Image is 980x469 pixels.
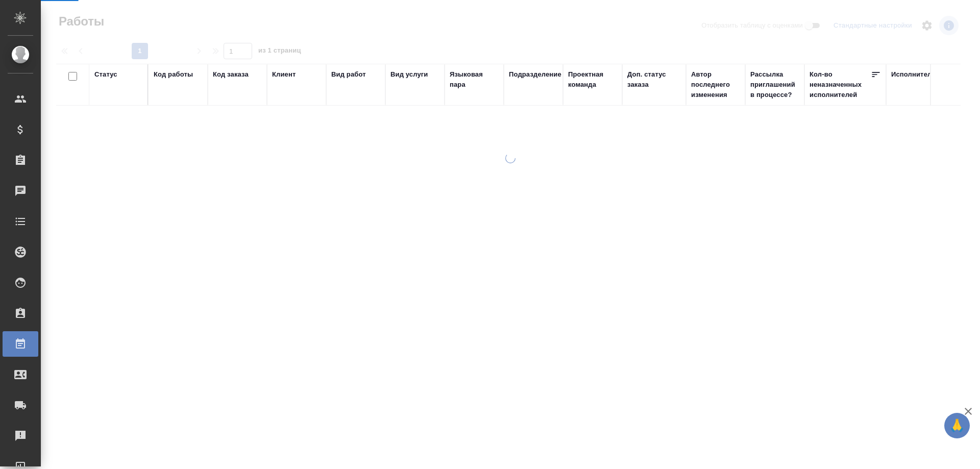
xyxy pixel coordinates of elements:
div: Рассылка приглашений в процессе? [750,69,799,100]
div: Доп. статус заказа [627,69,681,90]
div: Проектная команда [568,69,617,90]
span: 🙏 [948,415,966,436]
div: Вид услуги [390,69,428,80]
div: Клиент [272,69,296,80]
div: Код заказа [213,69,249,80]
div: Исполнитель [891,69,936,80]
div: Подразделение [509,69,561,80]
div: Код работы [154,69,193,80]
div: Статус [94,69,117,80]
div: Автор последнего изменения [691,69,740,100]
div: Вид работ [331,69,366,80]
button: 🙏 [944,413,970,438]
div: Кол-во неназначенных исполнителей [810,69,871,100]
div: Языковая пара [450,69,499,90]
